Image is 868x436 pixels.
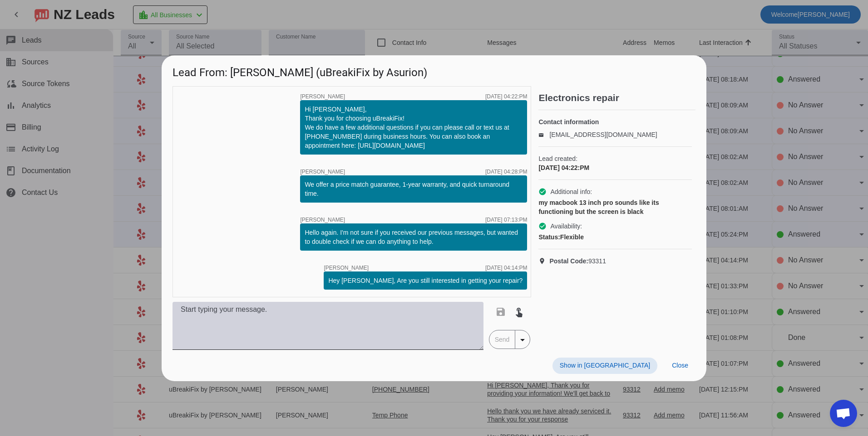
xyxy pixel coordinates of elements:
button: Close [665,358,695,374]
mat-icon: check_circle [538,188,547,196]
h1: Lead From: [PERSON_NAME] (uBreakiFix by Asurion) [162,55,706,86]
a: [EMAIL_ADDRESS][DOMAIN_NAME] [549,131,657,138]
span: Additional info: [550,187,592,196]
div: [DATE] 04:22:PM [538,163,692,172]
span: 93311 [549,257,606,266]
strong: Postal Code: [549,257,588,265]
div: Hello again. I'm not sure if you received our previous messages, but wanted to double check if we... [305,228,523,246]
span: [PERSON_NAME] [300,217,345,223]
div: Open chat [830,400,857,427]
div: [DATE] 07:13:PM [485,217,527,223]
h4: Contact information [538,117,692,126]
mat-icon: check_circle [538,222,547,230]
span: Close [672,362,688,369]
span: [PERSON_NAME] [300,169,345,174]
div: [DATE] 04:28:PM [485,169,527,174]
mat-icon: location_on [538,257,549,265]
span: Lead created: [538,154,692,163]
span: [PERSON_NAME] [324,265,369,271]
div: [DATE] 04:14:PM [485,265,527,271]
mat-icon: touch_app [513,306,524,317]
div: Hi [PERSON_NAME], Thank you for choosing uBreakiFix! We do have a few additional questions if you... [305,105,523,150]
h2: Electronics repair [538,93,695,102]
span: Availability: [550,222,582,231]
div: my macbook 13 inch pro sounds like its functioning but the screen is black [538,198,692,216]
div: We offer a price match guarantee, 1-year warranty, and quick turnaround time.​ [305,180,523,198]
div: Flexible [538,233,692,242]
span: Show in [GEOGRAPHIC_DATA] [560,362,650,369]
span: [PERSON_NAME] [300,94,345,99]
mat-icon: arrow_drop_down [517,334,528,345]
div: Hey [PERSON_NAME], Are you still interested in getting your repair?​ [328,276,523,285]
strong: Status: [538,233,560,241]
mat-icon: email [538,132,549,137]
div: [DATE] 04:22:PM [485,94,527,99]
button: Show in [GEOGRAPHIC_DATA] [552,358,657,374]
